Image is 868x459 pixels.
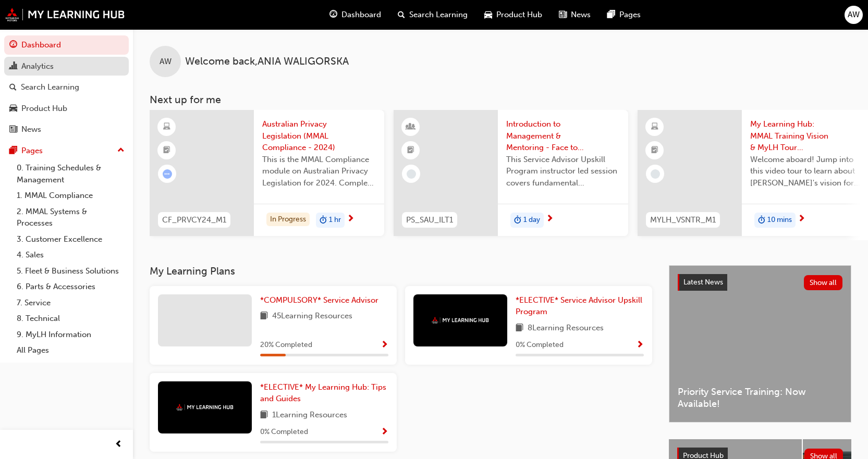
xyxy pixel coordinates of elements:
[4,33,129,141] button: DashboardAnalyticsSearch LearningProduct HubNews
[394,110,628,236] a: PS_SAU_ILT1Introduction to Management & Mentoring - Face to Face Instructor Led Training (Service...
[13,231,129,247] a: 3. Customer Excellence
[163,169,172,179] span: learningRecordVerb_ATTEMPT-icon
[260,409,268,422] span: book-icon
[476,4,551,26] a: car-iconProduct Hub
[260,295,378,305] span: *COMPULSORY* Service Advisor
[636,341,644,350] span: Show Progress
[21,81,79,93] div: Search Learning
[13,327,129,343] a: 9. MyLH Information
[13,311,129,327] a: 8. Technical
[185,56,349,68] span: Welcome back , ANIA WALIGORSKA
[619,9,641,21] span: Pages
[683,278,723,287] span: Latest News
[13,188,129,204] a: 1. MMAL Compliance
[407,144,414,157] span: booktick-icon
[758,214,765,227] span: duration-icon
[13,342,129,358] a: All Pages
[9,125,17,134] span: news-icon
[262,154,376,189] span: This is the MMAL Compliance module on Australian Privacy Legislation for 2024. Complete this modu...
[389,4,476,26] a: search-iconSearch Learning
[506,154,620,189] span: This Service Advisor Upskill Program instructor led session covers fundamental management styles ...
[341,9,381,21] span: Dashboard
[678,274,842,291] a: Latest NewsShow all
[650,214,716,226] span: MYLH_VSNTR_M1
[398,8,405,21] span: search-icon
[514,214,521,227] span: duration-icon
[381,426,388,439] button: Show Progress
[4,35,129,55] a: Dashboard
[9,104,17,114] span: car-icon
[9,62,17,71] span: chart-icon
[4,141,129,160] button: Pages
[767,214,792,226] span: 10 mins
[13,247,129,263] a: 4. Sales
[13,263,129,279] a: 5. Fleet & Business Solutions
[407,120,414,134] span: learningResourceType_INSTRUCTOR_LED-icon
[484,8,492,21] span: car-icon
[133,94,868,106] h3: Next up for me
[9,41,17,50] span: guage-icon
[516,295,642,317] span: *ELECTIVE* Service Advisor Upskill Program
[21,145,43,157] div: Pages
[381,428,388,437] span: Show Progress
[750,154,864,189] span: Welcome aboard! Jump into this video tour to learn about [PERSON_NAME]'s vision for your learning...
[5,8,125,21] img: mmal
[260,382,386,404] span: *ELECTIVE* My Learning Hub: Tips and Guides
[9,83,17,92] span: search-icon
[559,8,567,21] span: news-icon
[432,317,489,324] img: mmal
[4,78,129,97] a: Search Learning
[406,214,453,226] span: PS_SAU_ILT1
[329,214,341,226] span: 1 hr
[528,322,604,335] span: 8 Learning Resources
[260,426,308,438] span: 0 % Completed
[150,265,652,277] h3: My Learning Plans
[163,144,170,157] span: booktick-icon
[381,341,388,350] span: Show Progress
[516,294,644,318] a: *ELECTIVE* Service Advisor Upskill Program
[329,8,337,21] span: guage-icon
[260,339,312,351] span: 20 % Completed
[798,215,805,224] span: next-icon
[804,275,843,290] button: Show all
[651,169,660,179] span: learningRecordVerb_NONE-icon
[4,99,129,118] a: Product Hub
[848,9,860,21] span: AW
[262,118,376,154] span: Australian Privacy Legislation (MMAL Compliance - 2024)
[651,120,658,134] span: learningResourceType_ELEARNING-icon
[162,214,226,226] span: CF_PRVCY24_M1
[669,265,851,423] a: Latest NewsShow allPriority Service Training: Now Available!
[516,322,523,335] span: book-icon
[176,404,234,411] img: mmal
[115,438,123,451] span: prev-icon
[636,339,644,352] button: Show Progress
[21,60,54,72] div: Analytics
[260,294,383,306] a: *COMPULSORY* Service Advisor
[321,4,389,26] a: guage-iconDashboard
[21,103,67,115] div: Product Hub
[845,6,863,24] button: AW
[651,144,658,157] span: booktick-icon
[13,160,129,188] a: 0. Training Schedules & Management
[381,339,388,352] button: Show Progress
[260,310,268,323] span: book-icon
[496,9,542,21] span: Product Hub
[347,215,354,224] span: next-icon
[750,118,864,154] span: My Learning Hub: MMAL Training Vision & MyLH Tour (Elective)
[13,204,129,231] a: 2. MMAL Systems & Processes
[21,123,41,135] div: News
[678,386,842,410] span: Priority Service Training: Now Available!
[150,110,384,236] a: CF_PRVCY24_M1Australian Privacy Legislation (MMAL Compliance - 2024)This is the MMAL Compliance m...
[320,214,327,227] span: duration-icon
[516,339,564,351] span: 0 % Completed
[272,310,352,323] span: 45 Learning Resources
[571,9,591,21] span: News
[13,279,129,295] a: 6. Parts & Accessories
[266,213,310,227] div: In Progress
[546,215,554,224] span: next-icon
[4,57,129,76] a: Analytics
[260,381,388,405] a: *ELECTIVE* My Learning Hub: Tips and Guides
[599,4,649,26] a: pages-iconPages
[409,9,468,21] span: Search Learning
